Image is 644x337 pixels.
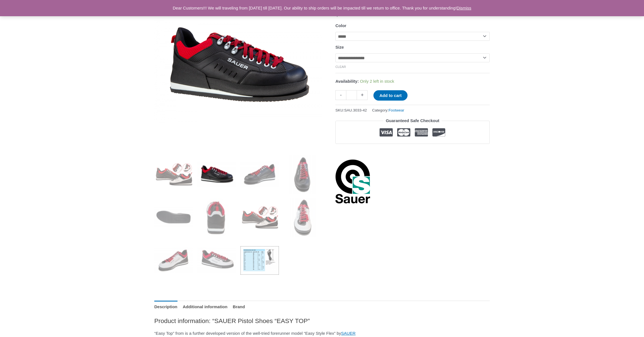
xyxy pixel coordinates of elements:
[197,241,236,280] img: SAUER Pistol Shoes "EASY TOP" - Image 10
[183,301,228,313] a: Additional information
[283,155,322,194] img: SAUER Pistol Shoes "EASY TOP" - Image 4
[240,155,279,194] img: SAUER Pistol Shoes "EASY TOP" - Image 3
[457,6,472,10] a: Dismiss
[360,79,394,84] span: Only 2 left in stock
[335,65,346,68] a: Clear options
[233,301,245,313] a: Brand
[335,159,370,204] a: Sauer Shooting Sportswear
[240,198,279,237] img: SAUER Pistol Shoes "EASY TOP"
[373,90,407,101] button: Add to cart
[383,117,442,125] legend: Guaranteed Safe Checkout
[346,90,357,100] input: Product quantity
[335,45,344,49] label: Size
[197,155,236,194] img: SAUER Pistol Shoes "EASY TOP" - Image 2
[154,155,193,194] img: SAUER Pistol Shoes "EASY TOP"
[283,198,322,237] img: SAUER Pistol Shoes "EASY TOP" - Image 8
[372,107,404,114] span: Category:
[154,301,177,313] a: Description
[335,148,490,155] iframe: Customer reviews powered by Trustpilot
[344,108,367,112] span: SAU.3033-42
[389,108,404,112] a: Footwear
[240,241,279,280] img: SAUER Pistol Shoes "EASY TOP" - Image 11
[154,241,193,280] img: SAUER Pistol Shoes "EASY TOP" - Image 9
[335,90,346,100] a: -
[154,198,193,237] img: SAUER Pistol Shoes "EASY TOP" - Image 5
[197,198,236,237] img: SAUER Pistol Shoes "EASY TOP" - Image 6
[341,331,356,336] a: SAUER
[335,23,346,28] label: Color
[335,79,359,84] span: Availability:
[335,107,367,114] span: SKU:
[154,317,490,325] h2: Product information: “SAUER Pistol Shoes “EASY TOP”
[357,90,368,100] a: +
